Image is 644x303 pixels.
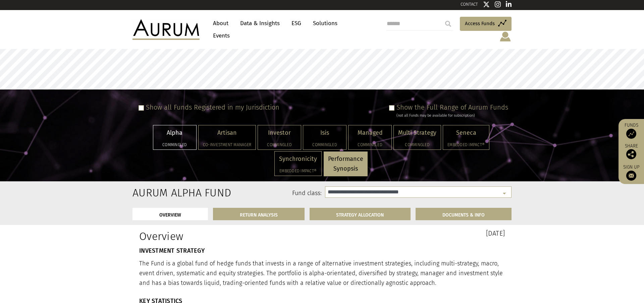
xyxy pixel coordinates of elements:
label: Show all Funds Registered in my Jurisdiction [146,103,279,111]
img: Access Funds [626,129,636,139]
h5: Commingled [262,143,297,147]
a: Events [210,29,230,42]
p: Multi Strategy [398,128,436,138]
div: Share [622,144,641,159]
label: Fund class: [197,189,322,198]
h5: Embedded Impact® [279,169,317,173]
h5: Commingled [158,143,192,147]
p: The Fund is a global fund of hedge funds that invests in a range of alternative investment strate... [139,259,505,288]
h1: Overview [139,230,317,243]
h5: Commingled [353,143,387,147]
img: Sign up to our newsletter [626,171,636,181]
p: Performance Synopsis [328,154,363,174]
a: Access Funds [460,17,512,31]
h5: Co-investment Manager [203,143,251,147]
a: Funds [622,122,641,139]
a: ESG [288,17,305,29]
img: Instagram icon [495,1,501,8]
h5: Commingled [308,143,342,147]
p: Artisan [203,128,251,138]
strong: INVESTMENT STRATEGY [139,247,205,254]
a: STRATEGY ALLOCATION [310,208,411,220]
h3: [DATE] [327,230,505,237]
img: account-icon.svg [499,31,512,42]
img: Aurum [132,19,200,40]
p: Investor [262,128,297,138]
h5: Embedded Impact® [447,143,485,147]
h2: Aurum Alpha Fund [132,186,187,199]
p: Managed [353,128,387,138]
span: Access Funds [465,19,495,27]
p: Isis [308,128,342,138]
a: Solutions [310,17,341,29]
p: Seneca [447,128,485,138]
a: DOCUMENTS & INFO [416,208,512,220]
input: Submit [441,17,455,31]
img: Share this post [626,149,636,159]
a: About [210,17,232,29]
a: Data & Insights [237,17,283,29]
div: (not all Funds may be available for subscription) [396,113,508,119]
img: Twitter icon [483,1,490,8]
p: Synchronicity [279,154,317,164]
p: Alpha [158,128,192,138]
img: Linkedin icon [506,1,512,8]
h5: Commingled [398,143,436,147]
label: Show the Full Range of Aurum Funds [396,103,508,111]
a: RETURN ANALYSIS [213,208,305,220]
a: CONTACT [461,2,478,7]
a: Sign up [622,164,641,181]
